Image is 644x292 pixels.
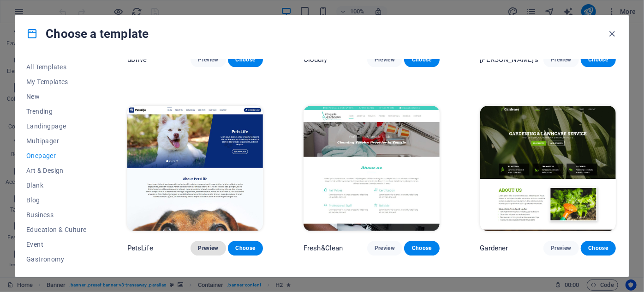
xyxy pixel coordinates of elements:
button: Multipager [26,134,87,148]
img: Fresh&Clean [304,106,439,231]
span: Choose [411,244,432,252]
span: My Templates [26,78,87,85]
button: All Templates [26,60,87,74]
button: Business [26,207,87,222]
span: Event [26,241,87,248]
p: [PERSON_NAME]’s [480,55,539,64]
span: Onepager [26,152,87,159]
button: Choose [228,52,263,67]
span: Blank [26,182,87,189]
button: New [26,89,87,104]
button: Choose [404,52,439,67]
button: Choose [581,52,616,67]
span: Choose [588,244,608,252]
span: Multipager [26,137,87,145]
button: Blank [26,178,87,193]
button: Event [26,237,87,252]
span: All Templates [26,63,87,71]
img: PetsLife [127,106,263,231]
span: Business [26,211,87,219]
span: Choose [588,56,608,63]
span: Choose [235,244,256,252]
p: uDrive [127,55,147,64]
button: Choose [404,241,439,255]
button: Onepager [26,148,87,163]
span: Gastronomy [26,255,87,263]
img: Gardener [480,106,616,231]
span: Choose [411,56,432,63]
span: Preview [551,244,571,252]
button: Choose [228,241,263,255]
button: Landingpage [26,119,87,134]
p: Gardener [480,243,508,253]
button: Preview [543,52,578,67]
button: Preview [367,241,402,255]
button: Preview [191,52,226,67]
button: Art & Design [26,163,87,178]
a: Skip to main content [4,4,65,12]
p: Fresh&Clean [304,243,343,253]
h4: Choose a template [26,26,149,41]
span: Preview [375,244,395,252]
span: Art & Design [26,167,87,174]
span: Trending [26,108,87,115]
span: Preview [375,56,395,63]
button: Trending [26,104,87,119]
span: Preview [198,56,218,63]
p: PetsLife [127,243,153,253]
button: Preview [543,241,578,255]
button: Education & Culture [26,222,87,237]
span: Preview [198,244,218,252]
button: Blog [26,193,87,207]
span: Choose [235,56,256,63]
button: Preview [367,52,402,67]
span: New [26,93,87,100]
button: Gastronomy [26,252,87,267]
span: Landingpage [26,122,87,130]
span: Preview [551,56,571,63]
span: Education & Culture [26,226,87,233]
button: Choose [581,241,616,255]
button: Preview [191,241,226,255]
p: Cloudly [304,55,327,64]
button: My Templates [26,74,87,89]
span: Blog [26,196,87,204]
